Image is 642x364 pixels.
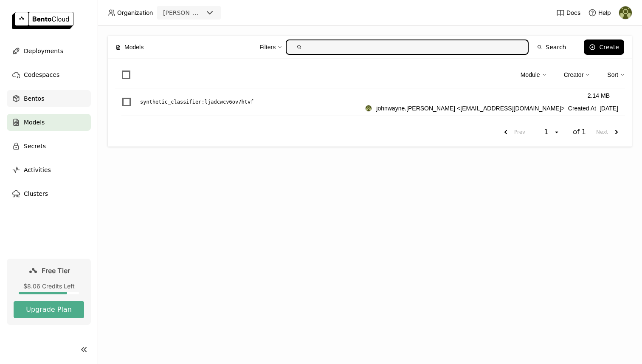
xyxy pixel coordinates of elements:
[593,124,625,140] button: next page. current page 1 of 1
[376,104,564,113] span: johnwayne.[PERSON_NAME] <[EMAIL_ADDRESS][DOMAIN_NAME]>
[24,117,45,127] span: Models
[365,104,618,113] div: Created At
[24,93,44,104] span: Bentos
[24,165,51,175] span: Activities
[366,105,372,111] img: johnwayne.jiang john
[14,301,84,318] button: Upgrade Plan
[521,66,547,84] div: Module
[7,138,91,155] a: Secrets
[7,66,91,83] a: Codespaces
[607,66,625,84] div: Sort
[14,282,84,290] div: $8.06 Credits Left
[7,185,91,202] a: Clusters
[584,40,624,55] button: Create
[598,9,611,17] span: Help
[140,98,253,106] p: synthetic_classifier : ljadcwcv6ov7htvf
[7,114,91,131] a: Models
[259,38,282,56] div: Filters
[619,6,632,19] img: johnwayne.jiang john
[7,161,91,178] a: Activities
[497,124,529,140] button: previous page. current page 1 of 1
[553,129,560,135] svg: open
[259,42,276,52] div: Filters
[566,9,580,17] span: Docs
[7,42,91,59] a: Deployments
[7,259,91,325] a: Free Tier$8.06 Credits LeftUpgrade Plan
[607,70,618,79] div: Sort
[521,70,540,79] div: Module
[140,98,365,106] a: synthetic_classifier:ljadcwcv6ov7htvf
[573,128,586,136] span: of 1
[564,70,584,79] div: Creator
[12,12,73,29] img: logo
[532,40,571,55] button: Search
[115,88,625,116] li: List item
[24,46,63,56] span: Deployments
[564,66,591,84] div: Creator
[124,42,144,52] span: Models
[24,141,46,151] span: Secrets
[588,91,610,100] div: 2.14 MB
[541,128,553,136] div: 1
[24,70,59,80] span: Codespaces
[7,90,91,107] a: Bentos
[588,8,611,17] div: Help
[163,8,203,17] div: [PERSON_NAME]
[24,189,48,199] span: Clusters
[600,104,618,113] span: [DATE]
[556,8,580,17] a: Docs
[117,9,153,17] span: Organization
[42,266,70,275] span: Free Tier
[599,44,619,51] div: Create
